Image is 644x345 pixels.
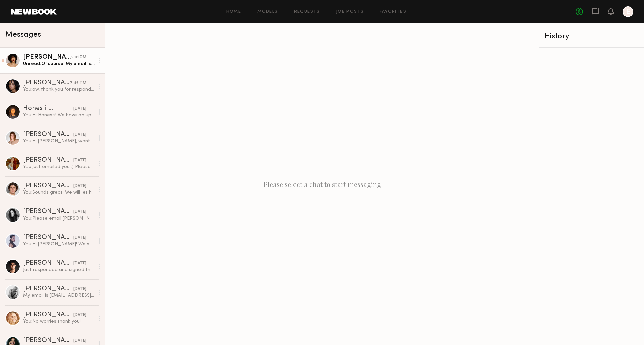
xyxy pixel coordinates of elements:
[336,10,364,14] a: Job Posts
[73,132,86,138] div: [DATE]
[105,23,539,345] div: Please select a chat to start messaging
[23,241,95,247] div: You: Hi [PERSON_NAME]! We sent you over an email and would like to get ready to book as our shoot...
[23,286,73,292] div: [PERSON_NAME]
[23,112,95,118] div: You: Hi Honesti! We have an upcoming campaign shoot scheduled for 9/9 and wanted to check if you ...
[73,286,86,292] div: [DATE]
[23,337,73,344] div: [PERSON_NAME]
[73,157,86,164] div: [DATE]
[23,157,73,164] div: [PERSON_NAME]
[73,235,86,241] div: [DATE]
[23,105,73,112] div: Honesti L.
[73,338,86,344] div: [DATE]
[73,209,86,215] div: [DATE]
[23,260,73,267] div: [PERSON_NAME]
[257,10,278,14] a: Models
[23,164,95,170] div: You: Just emailed you :) Please check your spam aswell
[5,31,41,39] span: Messages
[23,234,73,241] div: [PERSON_NAME]
[23,61,95,67] div: Unread: Of course! My email is [EMAIL_ADDRESS][DOMAIN_NAME]. Looking forward to it!
[23,131,73,138] div: [PERSON_NAME]
[73,183,86,189] div: [DATE]
[23,208,73,215] div: [PERSON_NAME]
[294,10,320,14] a: Requests
[71,54,86,61] div: 9:01 PM
[23,267,95,273] div: Just responded and signed the NDA. Looking forward to working with you!
[73,260,86,267] div: [DATE]
[23,215,95,222] div: You: Please email [PERSON_NAME][EMAIL_ADDRESS][DOMAIN_NAME]
[23,80,70,86] div: [PERSON_NAME]
[23,312,73,318] div: [PERSON_NAME]
[23,318,95,325] div: You: No worries thank you!
[23,292,95,299] div: My email is [EMAIL_ADDRESS][DOMAIN_NAME]
[380,10,406,14] a: Favorites
[23,138,95,144] div: You: Hi [PERSON_NAME], wanted to follow up to see if you've been able to check your email and if ...
[623,6,633,17] a: E
[73,106,86,112] div: [DATE]
[226,10,241,14] a: Home
[23,54,71,61] div: [PERSON_NAME]
[23,189,95,196] div: You: Sounds great! We will let her know :)
[545,33,639,40] div: History
[23,86,95,93] div: You: aw, thank you for responding
[23,183,73,189] div: [PERSON_NAME]
[73,312,86,318] div: [DATE]
[70,80,86,86] div: 7:46 PM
